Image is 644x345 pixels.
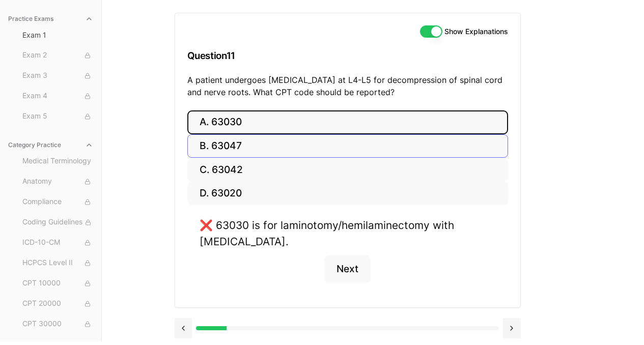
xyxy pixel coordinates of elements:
button: CPT 20000 [18,296,97,312]
span: CPT 10000 [22,278,93,289]
span: Compliance [22,196,93,208]
label: Show Explanations [444,28,508,35]
button: Medical Terminology [18,153,97,169]
span: HCPCS Level II [22,257,93,269]
span: Coding Guidelines [22,217,93,228]
span: Exam 4 [22,91,93,102]
span: Exam 3 [22,70,93,81]
span: Medical Terminology [22,156,93,167]
button: Exam 5 [18,108,97,125]
button: CPT 30000 [18,316,97,332]
span: CPT 20000 [22,298,93,309]
span: Anatomy [22,176,93,187]
h3: Question 11 [187,41,508,71]
span: Exam 2 [22,50,93,61]
button: Exam 4 [18,88,97,104]
button: CPT 10000 [18,275,97,292]
button: HCPCS Level II [18,255,97,271]
button: C. 63042 [187,158,508,182]
div: ❌ 63030 is for laminotomy/hemilaminectomy with [MEDICAL_DATA]. [200,217,496,249]
button: Category Practice [4,137,97,153]
span: Exam 1 [22,30,93,40]
button: A. 63030 [187,110,508,134]
button: Exam 1 [18,27,97,43]
button: Compliance [18,194,97,210]
button: B. 63047 [187,134,508,158]
button: ICD-10-CM [18,235,97,251]
span: ICD-10-CM [22,237,93,248]
span: Exam 5 [22,111,93,122]
button: Next [324,255,371,283]
button: Anatomy [18,174,97,190]
button: Coding Guidelines [18,214,97,231]
p: A patient undergoes [MEDICAL_DATA] at L4-L5 for decompression of spinal cord and nerve roots. Wha... [187,74,508,98]
span: CPT 30000 [22,319,93,330]
button: Exam 2 [18,47,97,64]
button: Practice Exams [4,11,97,27]
button: D. 63020 [187,182,508,206]
button: Exam 3 [18,68,97,84]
